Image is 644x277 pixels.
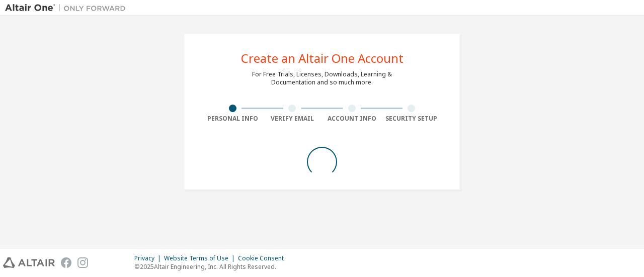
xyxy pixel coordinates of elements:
div: Create an Altair One Account [241,52,404,64]
div: For Free Trials, Licenses, Downloads, Learning & Documentation and so much more. [252,70,392,86]
div: Verify Email [263,115,323,123]
img: facebook.svg [61,257,71,268]
div: Website Terms of Use [164,254,238,262]
div: Cookie Consent [238,254,290,262]
img: Altair One [5,3,131,13]
img: altair_logo.svg [3,257,55,268]
div: Security Setup [382,115,442,123]
div: Personal Info [203,115,263,123]
img: instagram.svg [77,257,88,268]
div: Account Info [322,115,382,123]
div: Privacy [134,254,164,262]
p: © 2025 Altair Engineering, Inc. All Rights Reserved. [134,262,290,271]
